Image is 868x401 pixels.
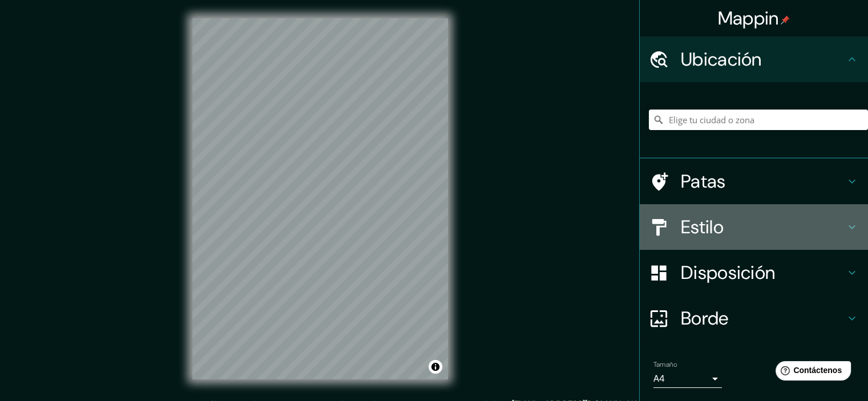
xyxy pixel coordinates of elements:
[640,204,868,250] div: Estilo
[640,159,868,204] div: Patas
[640,295,868,341] div: Borde
[429,360,442,374] button: Activar o desactivar atribución
[192,18,448,379] canvas: Mapa
[653,370,722,388] div: A4
[649,110,868,130] input: Elige tu ciudad o zona
[781,15,790,25] img: pin-icon.png
[718,6,779,30] font: Mappin
[681,306,729,330] font: Borde
[653,360,677,369] font: Tamaño
[681,215,724,239] font: Estilo
[766,357,855,388] iframe: Lanzador de widgets de ayuda
[681,261,775,285] font: Disposición
[640,37,868,82] div: Ubicación
[681,47,762,71] font: Ubicación
[653,372,665,384] font: A4
[681,169,726,193] font: Patas
[640,250,868,295] div: Disposición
